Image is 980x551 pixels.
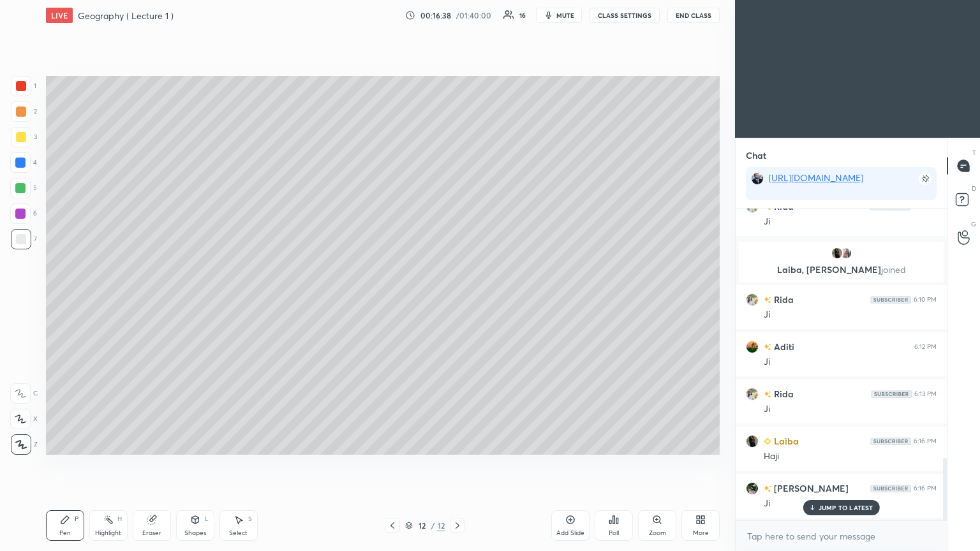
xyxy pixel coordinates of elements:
div: grid [736,209,947,520]
p: JUMP TO LATEST [819,504,873,511]
div: H [117,516,122,522]
img: Yh7BfnbMxzoAAAAASUVORK5CYII= [871,390,912,398]
div: L [205,516,209,522]
span: mute [556,11,574,20]
div: Ji [764,356,937,369]
img: Yh7BfnbMxzoAAAAASUVORK5CYII= [870,437,911,445]
h6: Rida [771,387,794,400]
div: C [10,383,38,404]
div: Ji [764,497,937,510]
div: Select [229,530,248,536]
img: cb5e8b54239f41d58777b428674fb18d.jpg [751,172,764,185]
div: Haji [764,450,937,463]
div: 6:16 PM [914,437,937,445]
div: 12 [415,522,428,529]
div: Z [11,434,38,455]
div: LIVE [46,8,73,23]
div: Eraser [142,530,161,536]
p: D [972,184,976,193]
img: 94bcd89bc7ca4e5a82e5345f6df80e34.jpg [840,247,852,260]
span: joined [881,263,906,275]
div: P [75,516,78,522]
div: Highlight [95,530,121,536]
div: / [431,522,434,529]
img: 324b7ae3f6e84dbbb3632ae0ad1a0089.jpg [746,388,759,400]
div: 4 [10,152,37,173]
img: no-rating-badge.077c3623.svg [764,391,771,398]
div: 5 [10,178,37,198]
div: Zoom [649,530,666,536]
button: End Class [667,8,720,23]
div: More [693,530,709,536]
a: [URL][DOMAIN_NAME] [769,172,863,184]
div: Pen [59,530,71,536]
p: G [971,219,976,229]
button: mute [536,8,582,23]
div: 3 [11,127,37,147]
div: 6:12 PM [914,343,937,351]
div: 6:13 PM [914,390,937,398]
img: no-rating-badge.077c3623.svg [764,344,771,351]
p: Laiba, [PERSON_NAME] [746,265,936,275]
div: Ji [764,216,937,228]
div: X [10,409,38,429]
img: 13177cb560dd4a6ea57da79132f9810d.jpg [746,341,759,353]
img: db20228b9edd4c0481539d9b1aeddc0e.jpg [831,247,843,260]
p: T [972,148,976,158]
img: 324b7ae3f6e84dbbb3632ae0ad1a0089.jpg [746,293,759,306]
img: no-rating-badge.077c3623.svg [764,485,771,492]
div: S [248,516,252,522]
div: Poll [609,530,619,536]
h6: Rida [771,293,794,306]
div: 6:16 PM [914,485,937,492]
img: Yh7BfnbMxzoAAAAASUVORK5CYII= [870,485,911,492]
div: 2 [11,101,37,122]
div: Add Slide [556,530,584,536]
div: Ji [764,403,937,416]
div: 7 [11,229,37,249]
img: Learner_Badge_beginner_1_8b307cf2a0.svg [764,437,771,445]
div: 6 [10,203,37,224]
button: CLASS SETTINGS [590,8,660,23]
img: 18e50eac10414081a7218d06060551b2.jpg [746,482,759,495]
h6: Laiba [771,434,799,448]
img: Yh7BfnbMxzoAAAAASUVORK5CYII= [870,296,911,304]
img: db20228b9edd4c0481539d9b1aeddc0e.jpg [746,435,759,448]
h4: Geography ( Lecture 1 ) [78,10,174,22]
div: 16 [519,12,526,18]
h6: Aditi [771,340,794,353]
div: 12 [437,520,445,531]
div: Ji [764,309,937,321]
h6: [PERSON_NAME] [771,481,849,495]
p: Chat [736,138,776,172]
div: Shapes [184,530,206,536]
img: no-rating-badge.077c3623.svg [764,297,771,304]
div: 1 [11,76,36,96]
div: 6:10 PM [914,296,937,304]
